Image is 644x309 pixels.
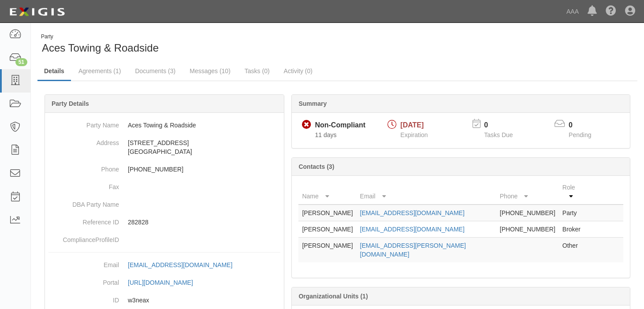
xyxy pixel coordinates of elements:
[48,116,280,134] dd: Aces Towing & Roadside
[128,218,280,227] p: 282828
[183,62,237,80] a: Messages (10)
[559,221,588,238] td: Broker
[238,62,276,80] a: Tasks (0)
[315,131,336,138] span: Since 09/08/2025
[569,131,591,138] span: Pending
[298,205,356,221] td: [PERSON_NAME]
[496,205,559,221] td: [PHONE_NUMBER]
[400,131,428,138] span: Expiration
[128,261,242,268] a: [EMAIL_ADDRESS][DOMAIN_NAME]
[298,221,356,238] td: [PERSON_NAME]
[42,42,159,54] span: Aces Towing & Roadside
[357,179,496,205] th: Email
[484,131,513,138] span: Tasks Due
[72,62,127,80] a: Agreements (1)
[298,293,368,300] b: Organizational Units (1)
[48,160,280,178] dd: [PHONE_NUMBER]
[48,160,119,174] dt: Phone
[298,163,334,170] b: Contacts (3)
[128,279,203,286] a: [URL][DOMAIN_NAME]
[400,121,424,129] span: [DATE]
[15,58,27,66] div: 51
[48,134,119,147] dt: Address
[298,100,327,107] b: Summary
[48,231,119,244] dt: ComplianceProfileID
[360,209,465,216] a: [EMAIL_ADDRESS][DOMAIN_NAME]
[7,4,67,20] img: logo-5460c22ac91f19d4615b14bd174203de0afe785f0fc80cf4dbbc73dc1793850b.png
[562,3,583,20] a: AAA
[298,179,356,205] th: Name
[302,120,311,130] i: Non-Compliant
[48,213,119,227] dt: Reference ID
[48,291,280,309] dd: w3neax
[484,120,524,130] p: 0
[37,62,71,81] a: Details
[298,238,356,263] td: [PERSON_NAME]
[315,120,365,130] div: Non-Compliant
[48,178,119,191] dt: Fax
[360,242,466,258] a: [EMAIL_ADDRESS][PERSON_NAME][DOMAIN_NAME]
[360,226,465,233] a: [EMAIL_ADDRESS][DOMAIN_NAME]
[559,205,588,221] td: Party
[496,221,559,238] td: [PHONE_NUMBER]
[41,33,159,41] div: Party
[37,33,331,56] div: Aces Towing & Roadside
[559,179,588,205] th: Role
[559,238,588,263] td: Other
[496,179,559,205] th: Phone
[277,62,319,80] a: Activity (0)
[48,291,119,305] dt: ID
[128,261,232,269] div: [EMAIL_ADDRESS][DOMAIN_NAME]
[48,196,119,209] dt: DBA Party Name
[128,62,182,80] a: Documents (3)
[606,6,616,17] i: Help Center - Complianz
[48,256,119,269] dt: Email
[52,100,89,107] b: Party Details
[48,134,280,160] dd: [STREET_ADDRESS] [GEOGRAPHIC_DATA]
[48,274,119,287] dt: Portal
[569,120,602,130] p: 0
[48,116,119,130] dt: Party Name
